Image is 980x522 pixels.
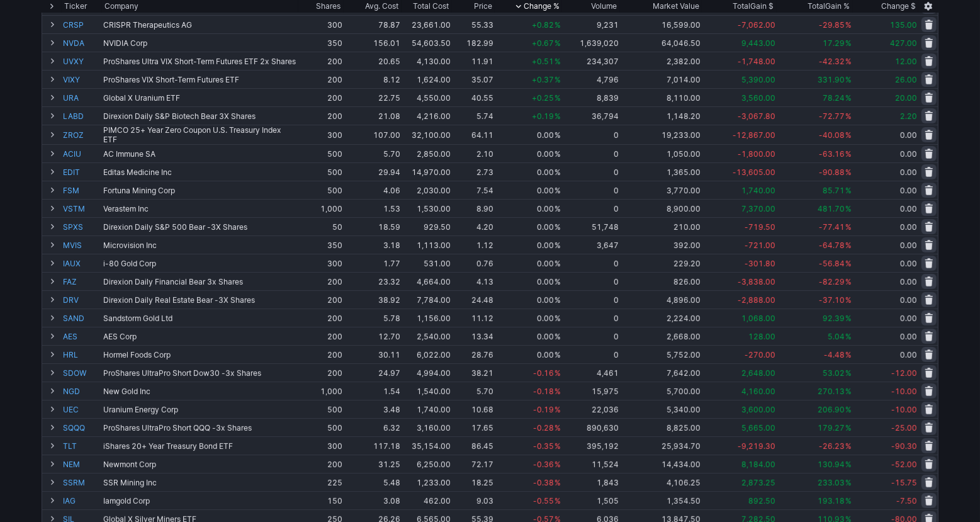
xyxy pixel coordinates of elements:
td: 1,113.00 [402,235,452,254]
div: Microvision Inc [103,241,297,250]
div: NVIDIA Corp [103,38,297,48]
td: 4,994.00 [402,363,452,382]
td: 3.18 [344,235,402,254]
span: 5,390.00 [741,75,775,84]
td: 156.01 [344,33,402,52]
span: -301.80 [745,259,775,268]
td: 2,540.00 [402,327,452,345]
td: 1,639,020 [562,33,620,52]
span: -13,605.00 [733,167,775,177]
span: 12.00 [895,57,917,66]
span: 0.00 [537,314,554,323]
td: 54,603.50 [402,33,452,52]
a: IAUX [63,254,101,272]
a: VIXY [63,71,101,88]
td: 1.54 [344,382,402,400]
span: % [845,111,852,121]
span: -1,748.00 [738,57,775,66]
td: 9,231 [562,15,620,33]
span: % [555,241,561,250]
td: 107.00 [344,125,402,144]
td: 5.70 [344,144,402,162]
td: 200 [298,88,344,106]
span: % [555,130,561,140]
a: CRSP [63,16,101,33]
div: PIMCO 25+ Year Zero Coupon U.S. Treasury Index ETF [103,125,297,144]
td: 38.92 [344,290,402,309]
div: i-80 Gold Corp [103,259,297,268]
span: -56.84 [819,259,845,268]
td: 15,975 [562,382,620,400]
a: SPXS [63,218,101,235]
div: CRISPR Therapeutics AG [103,20,297,30]
td: 11.12 [452,309,495,327]
span: 331.90 [818,75,845,84]
span: -270.00 [745,350,775,360]
td: 23,661.00 [402,15,452,33]
span: % [555,387,561,396]
span: 128.00 [748,332,775,341]
a: SDOW [63,364,101,382]
td: 350 [298,235,344,254]
td: 6,022.00 [402,345,452,363]
td: 229.20 [620,254,702,272]
span: 78.24 [823,93,845,103]
td: 7,642.00 [620,363,702,382]
span: +0.19 [532,111,554,121]
span: % [555,314,561,323]
a: TLT [63,437,101,455]
span: -40.08 [819,130,845,140]
td: 36,794 [562,106,620,125]
span: 0.00 [900,350,917,360]
td: 5.78 [344,309,402,327]
div: Direxion Daily S&P Biotech Bear 3X Shares [103,111,297,121]
span: 0.00 [900,167,917,177]
td: 500 [298,162,344,181]
span: 2.20 [900,111,917,121]
a: VSTM [63,200,101,217]
a: DRV [63,291,101,309]
span: 0.00 [537,149,554,159]
td: 5,752.00 [620,345,702,363]
td: 200 [298,290,344,309]
td: 350 [298,33,344,52]
span: % [845,57,852,66]
span: 0.00 [537,204,554,213]
span: % [845,186,852,195]
span: -719.50 [745,222,775,232]
td: 2,668.00 [620,327,702,345]
td: 4.06 [344,181,402,199]
span: % [845,93,852,103]
td: 4,896.00 [620,290,702,309]
div: Editas Medicine Inc [103,167,297,177]
td: 1.77 [344,254,402,272]
span: % [845,149,852,159]
span: 0.00 [537,295,554,305]
td: 16,599.00 [620,15,702,33]
span: % [845,350,852,360]
span: -2,888.00 [738,295,775,305]
div: Global X Uranium ETF [103,93,297,103]
td: 531.00 [402,254,452,272]
span: 0.00 [537,350,554,360]
td: 55.33 [452,15,495,33]
td: 0 [562,199,620,217]
td: 392.00 [620,235,702,254]
td: 2,850.00 [402,144,452,162]
td: 200 [298,345,344,363]
td: 19,233.00 [620,125,702,144]
span: 9,443.00 [741,38,775,48]
span: 1,068.00 [741,314,775,323]
td: 182.99 [452,33,495,52]
span: % [845,222,852,232]
span: 427.00 [890,38,917,48]
div: Hormel Foods Corp [103,350,297,360]
span: 0.00 [900,204,917,213]
td: 14,970.00 [402,162,452,181]
td: 200 [298,272,344,290]
span: -7,062.00 [738,20,775,30]
span: % [845,295,852,305]
td: 0 [562,327,620,345]
span: % [555,204,561,213]
td: 200 [298,327,344,345]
